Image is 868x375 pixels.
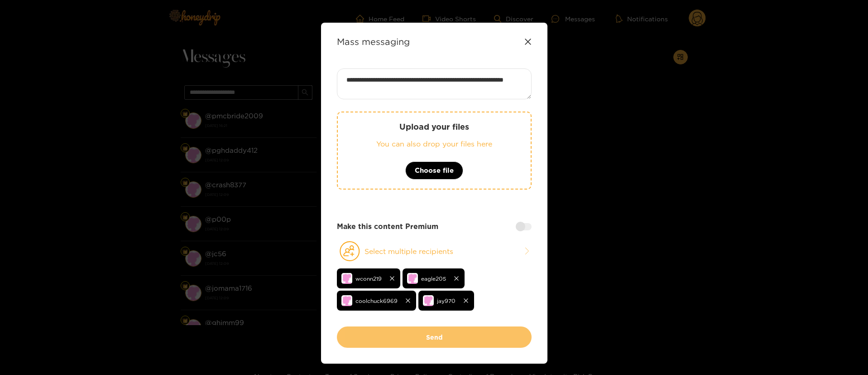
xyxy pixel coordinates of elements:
[355,273,382,284] span: wconn219
[407,273,418,284] img: no-avatar.png
[405,161,463,180] button: Choose file
[337,221,438,232] strong: Make this content Premium
[337,241,532,262] button: Select multiple recipients
[337,326,532,348] button: Send
[421,273,446,284] span: eagle205
[356,139,513,149] p: You can also drop your files here
[337,36,410,47] strong: Mass messaging
[437,296,456,306] span: jay970
[356,122,513,132] p: Upload your files
[423,295,434,306] img: no-avatar.png
[415,165,454,176] span: Choose file
[355,296,398,306] span: coolchuck6969
[341,273,352,284] img: no-avatar.png
[341,295,352,306] img: no-avatar.png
